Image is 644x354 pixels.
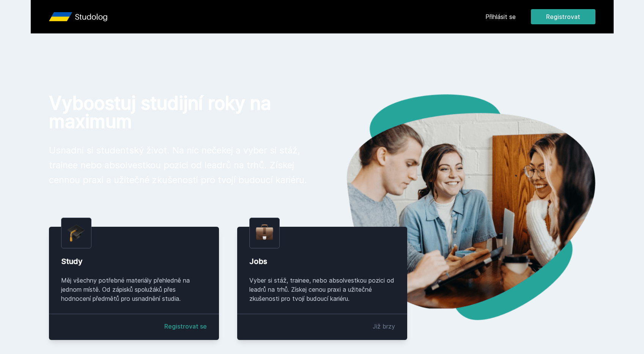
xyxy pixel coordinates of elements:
[49,143,310,187] p: Usnadni si studentský život. Na nic nečekej a vyber si stáž, trainee nebo absolvestkou pozici od ...
[61,276,207,303] div: Měj všechny potřebné materiály přehledně na jednom místě. Od zápisků spolužáků přes hodnocení pře...
[485,12,516,21] a: Přihlásit se
[68,224,85,242] img: graduation-cap.png
[373,322,395,331] div: Již brzy
[164,322,207,331] a: Registrovat se
[322,94,595,320] img: hero.png
[49,94,310,131] h1: Vyboostuj studijní roky na maximum
[249,256,395,267] div: Jobs
[256,223,273,242] img: briefcase.png
[531,9,595,24] button: Registrovat
[61,256,207,267] div: Study
[249,276,395,303] div: Vyber si stáž, trainee, nebo absolvestkou pozici od leadrů na trhů. Získej cenou praxi a užitečné...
